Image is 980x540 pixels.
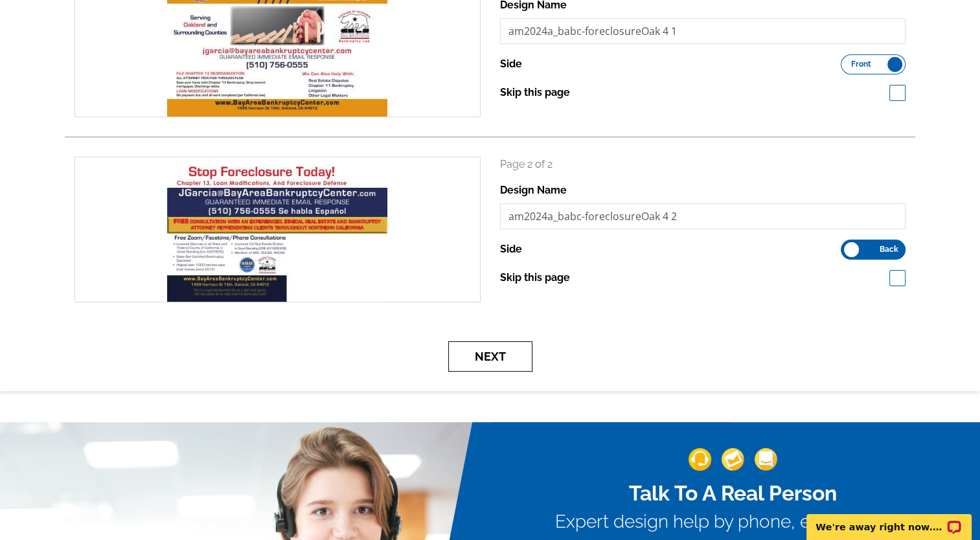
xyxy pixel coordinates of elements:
[500,270,570,286] label: Skip this page
[851,61,871,67] span: Front
[500,85,570,100] label: Skip this page
[500,56,522,72] label: Side
[689,448,711,471] img: support-img-1.png
[722,448,744,471] img: support-img-2.png
[555,511,911,533] h3: Expert design help by phone, email, or chat
[755,448,777,471] img: support-img-3_1.png
[448,341,532,372] button: Next
[500,203,906,229] input: File Name
[798,499,980,540] iframe: LiveChat chat widget
[500,183,567,198] label: Design Name
[500,157,906,172] p: Page 2 of 2
[500,18,906,44] input: File Name
[500,242,522,257] label: Side
[555,481,911,506] h2: Talk To A Real Person
[880,246,898,253] span: Back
